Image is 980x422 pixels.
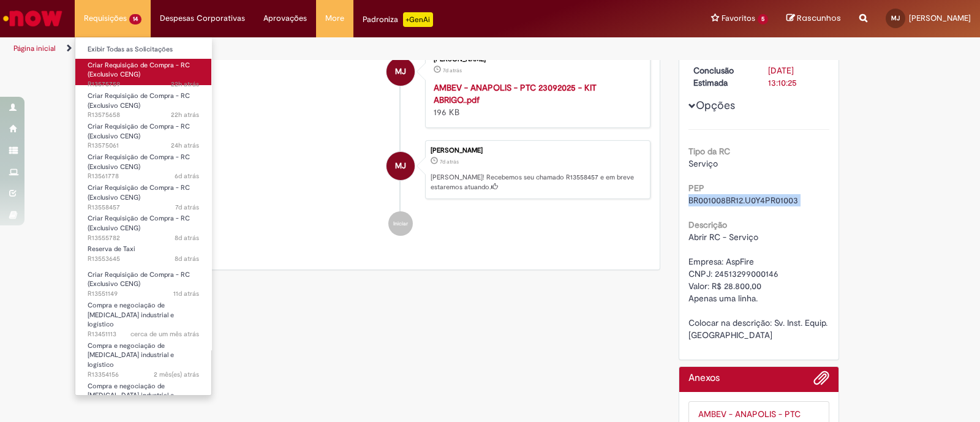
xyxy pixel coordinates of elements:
[688,219,727,230] b: Descrição
[173,289,199,298] time: 19/09/2025 15:05:13
[88,382,174,410] span: Compra e negociação de [MEDICAL_DATA] industrial e logístico
[688,183,704,194] b: PEP
[443,67,462,74] span: 7d atrás
[175,233,199,243] span: 8d atrás
[154,370,199,379] time: 05/08/2025 09:43:08
[684,64,759,89] dt: Conclusão Estimada
[75,120,211,146] a: Aberto R13575061 : Criar Requisição de Compra - RC (Exclusivo CENG)
[786,13,841,24] a: Rascunhos
[175,254,199,263] time: 22/09/2025 08:38:20
[813,370,829,392] button: Adicionar anexos
[88,330,199,339] span: R13451113
[75,59,211,85] a: Aberto R13575759 : Criar Requisição de Compra - RC (Exclusivo CENG)
[154,370,199,379] span: 2 mês(es) atrás
[431,173,644,192] p: [PERSON_NAME]! Recebemos seu chamado R13558457 e em breve estaremos atuando.
[688,146,730,157] b: Tipo da RC
[75,339,211,366] a: Aberto R13354156 : Compra e negociação de Capex industrial e logístico
[171,80,199,89] span: 22h atrás
[434,82,597,105] a: AMBEV - ANAPOLIS - PTC 23092025 - KIT ABRIGO..pdf
[363,12,433,27] div: Padroniza
[171,141,199,150] time: 29/09/2025 08:50:59
[440,158,459,165] span: 7d atrás
[263,12,307,24] span: Aprovações
[75,89,211,116] a: Aberto R13575658 : Criar Requisição de Compra - RC (Exclusivo CENG)
[171,141,199,150] span: 24h atrás
[88,141,199,151] span: R13575061
[688,158,718,169] span: Serviço
[431,147,644,154] div: [PERSON_NAME]
[88,153,190,171] span: Criar Requisição de Compra - RC (Exclusivo CENG)
[129,14,141,24] span: 14
[171,110,199,119] time: 29/09/2025 10:20:44
[75,181,211,208] a: Aberto R13558457 : Criar Requisição de Compra - RC (Exclusivo CENG)
[688,373,720,384] h2: Anexos
[75,268,211,295] a: Aberto R13551149 : Criar Requisição de Compra - RC (Exclusivo CENG)
[88,270,190,289] span: Criar Requisição de Compra - RC (Exclusivo CENG)
[88,122,190,141] span: Criar Requisição de Compra - RC (Exclusivo CENG)
[171,80,199,89] time: 29/09/2025 10:34:50
[175,171,199,181] span: 6d atrás
[434,56,638,63] div: [PERSON_NAME]
[434,81,638,118] div: 196 KB
[909,13,971,23] span: [PERSON_NAME]
[75,37,212,396] ul: Requisições
[175,203,199,212] span: 7d atrás
[386,58,415,86] div: Marcos Junior
[1,6,64,31] img: ServiceNow
[88,254,199,264] span: R13553645
[151,140,650,199] li: Marcos Junior
[688,195,798,206] span: BR001008BR12.U0Y4PR01003
[403,12,433,27] p: +GenAi
[75,380,211,406] a: Aberto R13098739 : Compra e negociação de Capex industrial e logístico
[88,370,199,380] span: R13354156
[88,301,174,329] span: Compra e negociação de [MEDICAL_DATA] industrial e logístico
[75,212,211,238] a: Aberto R13555782 : Criar Requisição de Compra - RC (Exclusivo CENG)
[758,14,768,24] span: 5
[395,151,406,181] span: MJ
[797,12,841,24] span: Rascunhos
[84,12,127,24] span: Requisições
[88,110,199,120] span: R13575658
[88,341,174,369] span: Compra e negociação de [MEDICAL_DATA] industrial e logístico
[688,232,830,341] span: Abrir RC - Serviço Empresa: AspFire CNPJ: 24513299000146 Valor: R$ 28.800,00 Apenas uma linha. Co...
[175,233,199,243] time: 22/09/2025 15:08:36
[171,110,199,119] span: 22h atrás
[88,289,199,299] span: R13551149
[175,254,199,263] span: 8d atrás
[75,243,211,265] a: Aberto R13553645 : Reserva de Taxi
[175,203,199,212] time: 23/09/2025 11:10:23
[9,37,644,60] ul: Trilhas de página
[88,91,190,110] span: Criar Requisição de Compra - RC (Exclusivo CENG)
[88,80,199,89] span: R13575759
[386,152,415,180] div: Marcos Junior
[88,183,190,202] span: Criar Requisição de Compra - RC (Exclusivo CENG)
[88,233,199,243] span: R13555782
[175,171,199,181] time: 24/09/2025 09:34:56
[75,299,211,325] a: Aberto R13451113 : Compra e negociação de Capex industrial e logístico
[891,14,900,22] span: MJ
[722,12,755,24] span: Favoritos
[325,12,344,24] span: More
[130,330,199,339] span: cerca de um mês atrás
[88,203,199,213] span: R13558457
[768,64,825,89] div: [DATE] 13:10:25
[173,289,199,298] span: 11d atrás
[88,214,190,233] span: Criar Requisição de Compra - RC (Exclusivo CENG)
[88,61,190,80] span: Criar Requisição de Compra - RC (Exclusivo CENG)
[88,171,199,181] span: R13561778
[160,12,245,24] span: Despesas Corporativas
[440,158,459,165] time: 23/09/2025 11:10:22
[88,244,135,254] span: Reserva de Taxi
[13,43,56,53] a: Página inicial
[395,57,406,86] span: MJ
[75,43,211,56] a: Exibir Todas as Solicitações
[75,151,211,177] a: Aberto R13561778 : Criar Requisição de Compra - RC (Exclusivo CENG)
[130,330,199,339] time: 27/08/2025 09:39:55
